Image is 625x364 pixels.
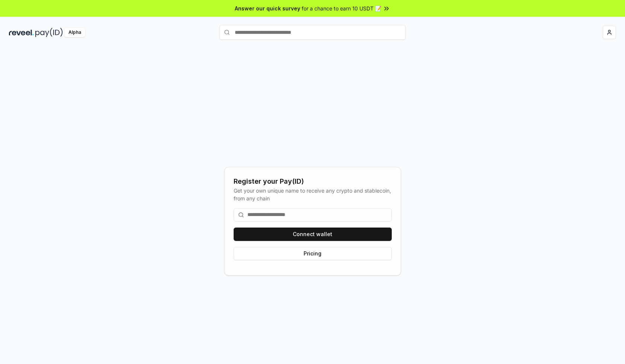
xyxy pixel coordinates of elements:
[234,176,392,187] div: Register your Pay(ID)
[234,187,392,202] div: Get your own unique name to receive any crypto and stablecoin, from any chain
[9,28,34,37] img: reveel_dark
[64,28,85,37] div: Alpha
[234,228,392,241] button: Connect wallet
[35,28,63,37] img: pay_id
[302,4,381,12] span: for a chance to earn 10 USDT 📝
[235,4,300,12] span: Answer our quick survey
[234,247,392,260] button: Pricing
